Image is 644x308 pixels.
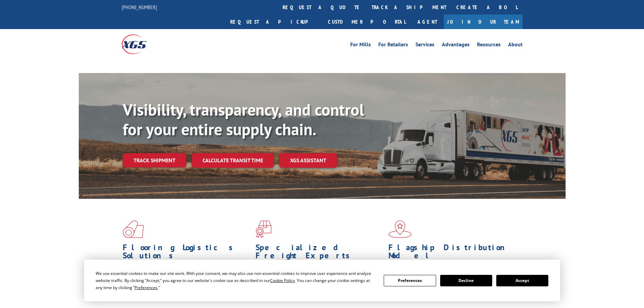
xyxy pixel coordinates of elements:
[123,243,251,263] h1: Flooring Logistics Solutions
[123,220,144,238] img: xgs-icon-total-supply-chain-intelligence-red
[96,270,376,291] div: We use essential cookies to make our site work. With your consent, we may also use non-essential ...
[496,275,548,286] button: Accept
[508,42,523,49] a: About
[444,15,523,29] a: Join Our Team
[225,15,323,29] a: Request a pickup
[323,15,411,29] a: Customer Portal
[440,275,492,286] button: Decline
[123,153,186,167] a: Track shipment
[388,220,412,238] img: xgs-icon-flagship-distribution-model-red
[415,42,434,49] a: Services
[388,243,516,263] h1: Flagship Distribution Model
[135,285,158,290] span: Preferences
[378,42,408,49] a: For Retailers
[384,275,436,286] button: Preferences
[123,99,364,140] b: Visibility, transparency, and control for your entire supply chain.
[411,15,444,29] a: Agent
[350,42,371,49] a: For Mills
[256,220,271,238] img: xgs-icon-focused-on-flooring-red
[270,278,295,283] span: Cookie Policy
[192,153,274,168] a: Calculate transit time
[256,243,383,263] h1: Specialized Freight Experts
[122,4,157,10] a: [PHONE_NUMBER]
[442,42,470,49] a: Advantages
[477,42,501,49] a: Resources
[279,153,337,168] a: XGS ASSISTANT
[84,260,560,301] div: Cookie Consent Prompt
